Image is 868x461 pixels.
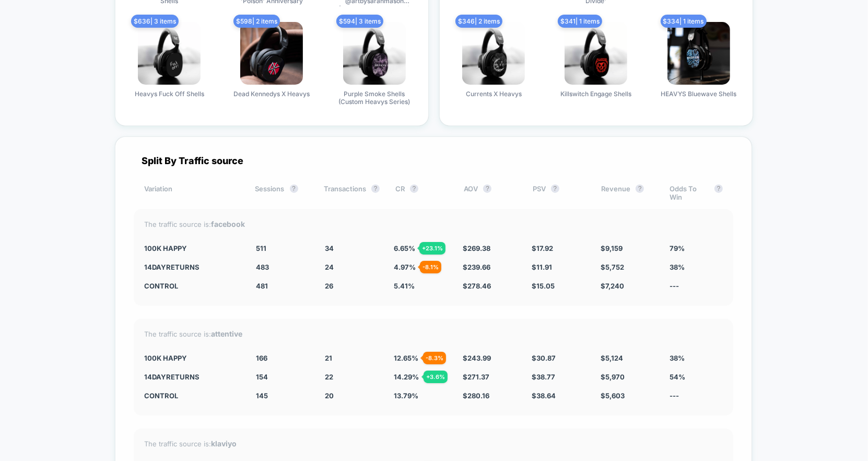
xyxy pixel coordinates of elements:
button: ? [636,185,644,193]
div: 100k Happy [144,354,240,362]
span: $ 278.46 [463,282,491,290]
div: 14DayReturns [144,263,240,271]
span: $ 15.05 [532,282,555,290]
span: 14.29 % [394,373,419,381]
div: PSV [533,185,585,201]
span: Dead Kennedys X Heavys [233,90,310,107]
span: $ 334 | 1 items [661,15,707,28]
span: 12.65 % [394,354,418,362]
span: $ 271.37 [463,373,489,381]
span: $ 239.66 [463,263,490,271]
button: ? [483,185,491,193]
span: 4.97 % [394,263,416,271]
span: 483 [256,263,269,271]
span: 145 [256,391,268,400]
span: $ 7,240 [601,282,624,290]
span: $ 5,603 [601,391,625,400]
span: 166 [256,354,267,362]
span: 481 [256,282,268,290]
span: HEAVYS Bluewave Shells [661,90,736,107]
span: $ 30.87 [532,354,556,362]
span: $ 636 | 3 items [131,15,179,28]
img: produt [667,22,730,85]
div: 38% [670,354,723,362]
img: produt [240,22,303,85]
div: CONTROL [144,391,240,400]
div: 14DayReturns [144,373,240,381]
div: --- [670,391,723,400]
span: $ 9,159 [601,244,623,252]
div: The traffic source is: [144,220,723,228]
div: Transactions [324,185,380,201]
img: produt [138,22,201,85]
div: --- [670,282,723,290]
span: $ 280.16 [463,391,489,400]
div: 38% [670,263,723,271]
div: - 8.3 % [423,352,446,364]
button: ? [290,185,298,193]
div: 54% [670,373,723,381]
span: $ 5,124 [601,354,623,362]
div: Revenue [601,185,654,201]
span: $ 269.38 [463,244,490,252]
span: Purple Smoke Shells (Custom Heavys Series) [335,90,414,107]
div: The traffic source is: [144,329,723,338]
div: The traffic source is: [144,439,723,448]
span: $ 243.99 [463,354,491,362]
span: $ 594 | 3 items [336,15,383,28]
div: Sessions [255,185,308,201]
strong: klaviyo [211,439,237,448]
span: $ 38.64 [532,391,556,400]
div: + 23.1 % [419,242,445,255]
span: 20 [325,391,334,400]
button: ? [551,185,559,193]
span: 511 [256,244,266,252]
span: Killswitch Engage Shells [560,90,631,107]
div: Odds To Win [670,185,723,201]
span: 24 [325,263,334,271]
span: $ 17.92 [532,244,553,252]
span: 154 [256,373,268,381]
div: 100k Happy [144,244,240,252]
span: 13.79 % [394,391,418,400]
button: ? [714,185,723,193]
div: Variation [144,185,240,201]
span: 5.41 % [394,282,415,290]
strong: facebook [211,220,245,228]
img: produt [343,22,406,85]
button: ? [410,185,418,193]
span: Currents X Heavys [466,90,522,107]
div: AOV [464,185,517,201]
img: produt [462,22,525,85]
div: CONTROL [144,282,240,290]
span: 26 [325,282,333,290]
span: $ 598 | 2 items [233,15,280,28]
div: - 8.1 % [420,261,441,273]
span: 21 [325,354,332,362]
span: $ 346 | 2 items [455,15,502,28]
span: $ 11.91 [532,263,552,271]
img: produt [565,22,627,85]
div: + 3.6 % [424,371,448,383]
span: $ 5,970 [601,373,625,381]
span: $ 38.77 [532,373,555,381]
span: 34 [325,244,334,252]
span: 6.65 % [394,244,415,252]
button: ? [371,185,380,193]
span: Heavys Fuck Off Shells [135,90,204,107]
span: 22 [325,373,333,381]
span: $ 5,752 [601,263,624,271]
strong: attentive [211,329,242,338]
div: Split By Traffic source [134,155,733,166]
div: CR [395,185,448,201]
span: $ 341 | 1 items [558,15,602,28]
div: 79% [670,244,723,252]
